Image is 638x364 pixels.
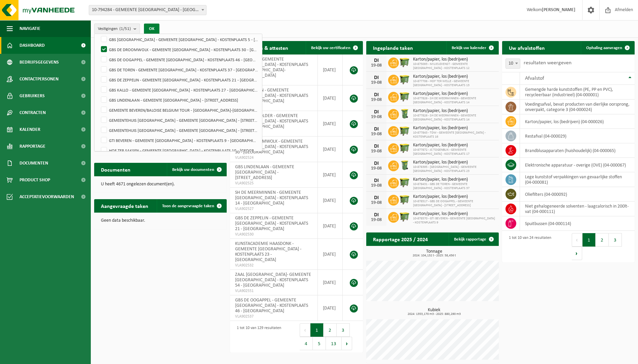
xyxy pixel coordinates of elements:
[100,54,258,65] label: GBS DE OOGAPPEL - GEMEENTE [GEOGRAPHIC_DATA] - KOSTENPLAATS 46 - [GEOGRAPHIC_DATA]
[318,85,343,111] td: [DATE]
[318,213,343,239] td: [DATE]
[370,126,383,132] div: DI
[413,57,495,62] span: Karton/papier, los (bedrijven)
[94,24,140,34] button: Vestigingen(1/51)
[370,161,383,166] div: DI
[399,108,410,119] img: WB-0240-HPE-GN-50
[20,188,74,205] span: Acceptatievoorwaarden
[413,211,495,217] span: Karton/papier, los (bedrijven)
[413,97,495,105] span: 10-877826 - SH DE MEERMINNEN - GEMEENTE [GEOGRAPHIC_DATA] - KOSTENPLAATS 14
[506,59,520,68] span: 10
[100,85,258,95] label: GBS KALLO - GEMEENTE [GEOGRAPHIC_DATA] - KOSTENPLAATS 27 - [GEOGRAPHIC_DATA]
[310,323,324,337] button: 1
[230,41,295,54] h2: Certificaten & attesten
[235,272,311,288] span: ZAAL [GEOGRAPHIC_DATA]- GEMEENTE [GEOGRAPHIC_DATA] - KOSTENPLAATS 54 - [GEOGRAPHIC_DATA]
[399,57,410,68] img: WB-1100-HPE-GN-50
[318,188,343,213] td: [DATE]
[306,41,362,54] a: Bekijk uw certificaten
[318,111,343,137] td: [DATE]
[370,80,383,85] div: 19-08
[100,125,258,135] label: GEMEENTEHUIS [GEOGRAPHIC_DATA] - GEMEENTE [GEOGRAPHIC_DATA] - [STREET_ADDRESS]
[324,323,337,337] button: 2
[235,130,312,135] span: VLA902523
[89,5,206,15] span: 10-794284 - GEMEENTE BEVEREN - BEVEREN-WAAS
[609,233,622,247] button: 3
[100,44,258,54] label: GBS DE DROOMWOLK - GEMEENTE [GEOGRAPHIC_DATA] - KOSTENPLAATS 30 - [GEOGRAPHIC_DATA]
[20,37,45,54] span: Dashboard
[20,71,59,87] span: Contactpersonen
[100,34,258,44] label: GBS [GEOGRAPHIC_DATA] - GEMEENTE [GEOGRAPHIC_DATA] - KOSTENPLAATS 5 - [GEOGRAPHIC_DATA]
[101,182,220,187] p: U heeft 4671 ongelezen document(en).
[413,125,495,131] span: Karton/papier, los (bedrijven)
[235,190,308,206] span: SH DE MEERMINNEN - GEMEENTE [GEOGRAPHIC_DATA] - KOSTENPLAATS 14 - [GEOGRAPHIC_DATA]
[370,75,383,80] div: DI
[413,91,495,97] span: Karton/papier, los (bedrijven)
[413,160,495,165] span: Karton/papier, los (bedrijven)
[318,54,343,85] td: [DATE]
[520,202,635,216] td: niet gehalogeneerde solventen - laagcalorisch in 200lt-vat (04-000111)
[89,5,207,15] span: 10-794284 - GEMEENTE BEVEREN - BEVEREN-WAAS
[413,131,495,139] span: 10-877843 - TDW - GEMEENTE [GEOGRAPHIC_DATA] - KOSTENPLAATS 16
[326,337,342,350] button: 13
[399,91,410,102] img: WB-1100-HPE-GN-51
[520,143,635,158] td: brandblusapparaten (huishoudelijk) (04-000065)
[235,288,312,294] span: VLA902551
[235,88,308,104] span: GBS DE TOREN - GEMEENTE [GEOGRAPHIC_DATA] - KOSTENPLAATS 37 - [GEOGRAPHIC_DATA]
[366,41,420,54] h2: Ingeplande taken
[318,162,343,188] td: [DATE]
[100,65,258,75] label: GBS DE TOREN - GEMEENTE [GEOGRAPHIC_DATA] - KOSTENPLAATS 37 - [GEOGRAPHIC_DATA]
[572,233,583,247] button: Previous
[235,298,308,314] span: GBS DE OOGAPPEL - GEMEENTE [GEOGRAPHIC_DATA] - KOSTENPLAATS 46 - [GEOGRAPHIC_DATA]
[20,54,59,71] span: Bedrijfsgegevens
[370,254,499,257] span: 2024: 104,132 t - 2025: 58,456 t
[167,163,226,176] a: Bekijk uw documenten
[20,104,46,121] span: Contracten
[235,139,308,155] span: GBS DE DROOMWOLK - GEMEENTE [GEOGRAPHIC_DATA] - KOSTENPLAATS 30 - [GEOGRAPHIC_DATA]
[399,211,410,222] img: WB-1100-HPE-GN-50
[583,233,596,247] button: 1
[235,314,312,319] span: VLA902537
[370,109,383,115] div: DI
[413,108,495,114] span: Karton/papier, los (bedrijven)
[446,41,498,54] a: Bekijk uw kalender
[370,166,383,171] div: 19-08
[505,232,551,261] div: 1 tot 10 van 24 resultaten
[98,24,131,34] span: Vestigingen
[144,24,159,34] button: OK
[235,216,308,231] span: GBS DE ZEPPELIN - GEMEENTE [GEOGRAPHIC_DATA] - KOSTENPLAATS 21 - [GEOGRAPHIC_DATA]
[520,187,635,202] td: oliefilters (04-000092)
[520,85,635,100] td: gemengde harde kunststoffen (PE, PP en PVC), recycleerbaar (industrieel) (04-000001)
[337,323,350,337] button: 3
[399,177,410,188] img: WB-1100-HPE-GN-50
[235,165,294,180] span: GBS LINDENLAAN - GEMEENTE [GEOGRAPHIC_DATA] - [STREET_ADDRESS]
[413,62,495,70] span: 10-875093 - MILIEUDIENST - GEMEENTE [GEOGRAPHIC_DATA] - KOSTENPLAATS 12
[399,194,410,205] img: WB-1100-HPE-GN-50
[520,100,635,114] td: voedingsafval, bevat producten van dierlijke oorsprong, onverpakt, categorie 3 (04-000024)
[370,195,383,201] div: DI
[119,27,131,31] count: (1/51)
[370,144,383,149] div: DI
[505,59,520,69] span: 10
[413,148,495,156] span: 10-877872 - JC TOGENBLIK - GEMEENTE [GEOGRAPHIC_DATA] - KOSTENPLAATS 17
[100,115,258,125] label: GEMEENTEHUIS [GEOGRAPHIC_DATA] - GEMEENTE [GEOGRAPHIC_DATA] - [STREET_ADDRESS]
[520,172,635,187] td: lege kunststof verpakkingen van gevaarlijke stoffen (04-000081)
[100,105,258,115] label: GEMEENTE BEVEREN/BALOISE BELGIUM TOUR - [GEOGRAPHIC_DATA]-[GEOGRAPHIC_DATA]
[313,337,326,350] button: 5
[235,241,301,262] span: KUNSTACADEMIE HAASDONK - GEMEENTE [GEOGRAPHIC_DATA] - KOSTENPLAATS 23 - [GEOGRAPHIC_DATA]
[452,46,486,50] span: Bekijk uw kalender
[235,113,308,129] span: JC PROSPERPOLDER - GEMEENTE [GEOGRAPHIC_DATA] - KOSTENPLAATS 32 - [GEOGRAPHIC_DATA]
[370,115,383,119] div: 19-08
[235,57,308,78] span: WINDEKIND - GEMEENTE [GEOGRAPHIC_DATA] - KOSTENPLAATS 53 - [GEOGRAPHIC_DATA]-[GEOGRAPHIC_DATA]
[413,199,495,208] span: 10-878517 - GBS DE OOGAPPEL - GEMEENTE [GEOGRAPHIC_DATA] - [STREET_ADDRESS]
[235,181,312,186] span: VLA902525
[342,337,352,350] button: Next
[94,199,155,212] h2: Aangevraagde taken
[520,158,635,172] td: elektronische apparatuur - overige (OVE) (04-000067)
[370,308,499,316] h3: Kubiek
[101,218,220,223] p: Geen data beschikbaar.
[100,95,258,105] label: GBS LINDENLAAN - GEMEENTE [GEOGRAPHIC_DATA] - [STREET_ADDRESS]
[370,132,383,137] div: 19-08
[520,216,635,231] td: spuitbussen (04-000114)
[235,104,312,109] span: VLA902535
[572,247,582,260] button: Next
